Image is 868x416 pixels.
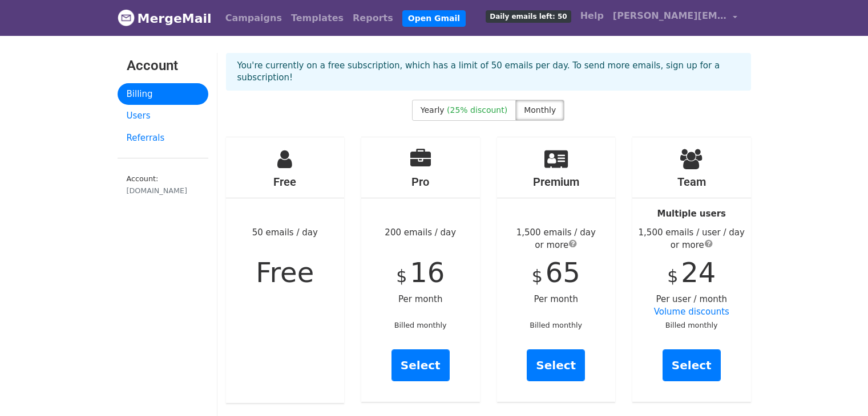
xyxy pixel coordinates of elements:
div: 1,500 emails / user / day or more [632,226,751,252]
a: Referrals [118,127,208,149]
h4: Premium [497,175,616,189]
a: Select [391,349,450,381]
span: $ [667,266,678,286]
a: Open Gmail [402,10,466,27]
div: 1,500 emails / day or more [497,226,616,252]
h4: Team [632,175,751,189]
span: Daily emails left: 50 [486,10,571,23]
a: Daily emails left: 50 [481,5,575,27]
small: Billed monthly [665,321,718,329]
div: 200 emails / day Per month [361,137,480,402]
div: Per month [497,137,616,402]
span: Free [256,256,314,288]
img: MergeMail logo [118,9,135,26]
a: MergeMail [118,6,212,30]
p: You're currently on a free subscription, which has a limit of 50 emails per day. To send more ema... [237,60,740,84]
a: Campaigns [221,7,286,30]
span: [PERSON_NAME][EMAIL_ADDRESS][DOMAIN_NAME] [613,9,727,23]
div: Per user / month [632,137,751,402]
a: [PERSON_NAME][EMAIL_ADDRESS][DOMAIN_NAME] [608,5,742,31]
iframe: Chat Widget [811,361,868,416]
span: $ [532,266,543,286]
div: [DOMAIN_NAME] [127,185,199,196]
span: Yearly [421,105,445,115]
span: 16 [410,256,445,288]
span: 65 [546,256,580,288]
span: $ [396,266,407,286]
a: Volume discounts [654,307,729,317]
h4: Free [226,175,345,189]
span: Monthly [524,105,556,115]
a: Help [576,5,608,27]
h4: Pro [361,175,480,189]
small: Billed monthly [394,321,447,329]
a: Select [663,349,721,381]
small: Billed monthly [530,321,582,329]
a: Templates [286,7,348,30]
small: Account: [127,174,199,196]
a: Select [527,349,585,381]
a: Reports [348,7,398,30]
span: 24 [681,256,716,288]
h3: Account [127,58,199,74]
span: (25% discount) [447,105,507,115]
strong: Multiple users [657,209,726,219]
a: Users [118,105,208,127]
a: Billing [118,83,208,105]
div: 50 emails / day [226,137,345,403]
